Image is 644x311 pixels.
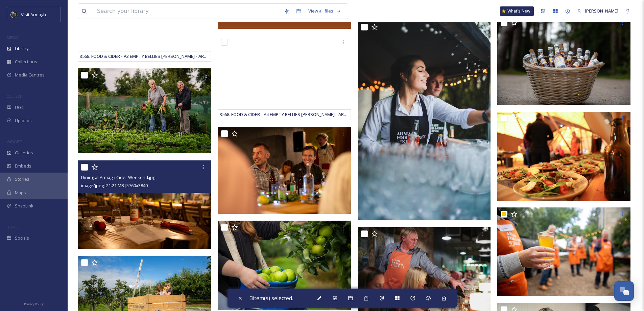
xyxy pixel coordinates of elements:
[15,203,33,209] span: SnapLink
[358,20,491,220] img: Armagh Food and Cider Weekend 2023 1.jpg
[11,11,18,18] img: THE-FIRST-PLACE-VISIT-ARMAGH.COM-BLACK.jpg
[15,59,37,65] span: Collections
[15,163,31,169] span: Embeds
[21,12,46,18] span: Visit Armagh
[305,4,344,18] a: View all files
[218,36,351,120] iframe: msdoc-iframe
[497,207,630,296] img: Armagh Food and Cider Weekend Cooking with Fire Group.jpg
[24,302,44,306] span: Privacy Policy
[80,53,227,59] span: 3568. FOOD & CIDER - A3 EMPTY BELLIES [PERSON_NAME] - ARMAGH.docx
[250,294,293,302] span: 3 item(s) selected.
[15,150,33,156] span: Galleries
[7,94,21,99] span: COLLECT
[500,6,534,16] a: What's New
[81,174,155,180] span: Dining at Armagh Cider Weekend.jpg
[15,72,45,78] span: Media Centres
[218,221,351,310] img: Apple picking at Armagh Food and Cider Weekend (2).jpg
[78,68,211,153] img: John and Jane at Crannagael House gardens Armagh Food and Cider Weekend.jpg
[15,45,28,52] span: Library
[220,111,367,117] span: 3568. FOOD & CIDER - A4 EMPTY BELLIES [PERSON_NAME] - ARMAGH.docx
[94,4,281,19] input: Search your library
[15,176,29,182] span: Stories
[24,299,44,308] a: Privacy Policy
[81,182,148,188] span: image/jpeg | 21.21 MB | 5760 x 3840
[15,190,26,196] span: Maps
[15,117,32,124] span: Uploads
[614,281,634,301] button: Open Chat
[7,139,22,144] span: WIDGETS
[497,16,630,105] img: Armagh Food and Cider Weekend Produce (3).jpg
[78,160,211,249] img: Dining at Armagh Cider Weekend.jpg
[218,127,351,214] img: Murder Mystery Dinner at Armagh Food and Cider Weekend.jpg
[15,235,29,241] span: Socials
[7,35,19,40] span: MEDIA
[574,4,622,18] a: [PERSON_NAME]
[15,104,24,111] span: UGC
[497,112,630,201] img: Dining at Armagh Food and Cider Weekend 2.jpg
[585,8,618,14] span: [PERSON_NAME]
[7,224,20,229] span: SOCIALS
